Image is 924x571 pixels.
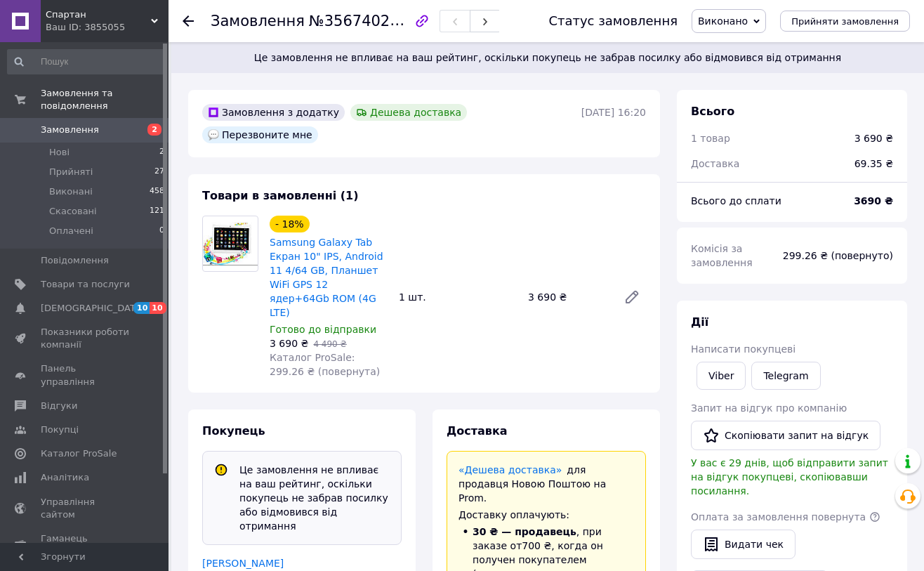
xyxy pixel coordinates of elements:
[49,185,93,198] span: Виконані
[846,148,902,179] div: 69.35 ₴
[41,254,109,267] span: Повідомлення
[7,49,166,74] input: Пошук
[150,205,164,218] span: 121
[202,104,345,121] div: Замовлення з додатку
[41,87,169,112] span: Замовлення та повідомлення
[473,526,576,537] span: 30 ₴ — продавець
[458,508,634,522] div: Доставку оплачують:
[691,315,708,329] span: Дії
[41,447,117,460] span: Каталог ProSale
[270,352,380,377] span: Каталог ProSale: 299.26 ₴ (повернута)
[458,464,562,475] a: «Дешева доставка»
[183,14,194,28] div: Повернутися назад
[691,195,781,206] span: Всього до сплати
[548,14,678,28] div: Статус замовлення
[691,133,730,144] span: 1 товар
[854,195,893,206] b: 3690 ₴
[350,104,467,121] div: Дешева доставка
[41,496,130,521] span: Управління сайтом
[618,283,646,311] a: Редагувати
[791,16,899,27] span: Прийняти замовлення
[49,166,93,178] span: Прийняті
[147,124,161,136] span: 2
[159,146,164,159] span: 2
[46,21,169,34] div: Ваш ID: 3855055
[691,530,796,559] button: Видати чек
[691,457,888,497] span: У вас є 29 днів, щоб відправити запит на відгук покупцеві, скопіювавши посилання.
[133,302,150,314] span: 10
[203,222,258,265] img: Samsung Galaxy Tab Екран 10" IPS, Android 11 4/64 GB, Планшет WiFi GPS 12 ядер+64Gb ROM (4G LTE)
[522,287,612,307] div: 3 690 ₴
[41,532,130,558] span: Гаманець компанії
[41,424,79,436] span: Покупці
[41,302,145,315] span: [DEMOGRAPHIC_DATA]
[780,11,910,32] button: Прийняти замовлення
[783,250,893,261] span: 299.26 ₴ (повернуто)
[211,13,305,29] span: Замовлення
[270,216,310,232] div: - 18%
[202,424,265,438] span: Покупець
[691,402,847,414] span: Запит на відгук про компанію
[691,421,880,450] button: Скопіювати запит на відгук
[41,400,77,412] span: Відгуки
[313,339,346,349] span: 4 490 ₴
[697,362,746,390] a: Viber
[154,166,164,178] span: 27
[150,185,164,198] span: 458
[270,338,308,349] span: 3 690 ₴
[41,326,130,351] span: Показники роботи компанії
[691,158,739,169] span: Доставка
[150,302,166,314] span: 10
[691,105,734,118] span: Всього
[393,287,522,307] div: 1 шт.
[751,362,820,390] a: Telegram
[159,225,164,237] span: 0
[309,12,409,29] span: №356740251
[581,107,646,118] time: [DATE] 16:20
[202,126,318,143] div: Перезвоните мне
[41,362,130,388] span: Панель управління
[46,8,151,21] span: Спартан
[202,189,359,202] span: Товари в замовленні (1)
[447,424,508,438] span: Доставка
[49,205,97,218] span: Скасовані
[49,225,93,237] span: Оплачені
[49,146,70,159] span: Нові
[234,463,395,533] div: Це замовлення не впливає на ваш рейтинг, оскільки покупець не забрав посилку або відмовився від о...
[41,124,99,136] span: Замовлення
[41,471,89,484] span: Аналітика
[202,558,284,569] a: [PERSON_NAME]
[691,343,796,355] span: Написати покупцеві
[691,243,753,268] span: Комісія за замовлення
[188,51,907,65] span: Це замовлення не впливає на ваш рейтинг, оскільки покупець не забрав посилку або відмовився від о...
[270,324,376,335] span: Готово до відправки
[270,237,383,318] a: Samsung Galaxy Tab Екран 10" IPS, Android 11 4/64 GB, Планшет WiFi GPS 12 ядер+64Gb ROM (4G LTE)
[691,511,866,523] span: Оплата за замовлення повернута
[698,15,748,27] span: Виконано
[41,278,130,291] span: Товари та послуги
[458,463,634,505] div: для продавця Новою Поштою на Prom.
[208,129,219,140] img: :speech_balloon:
[854,131,893,145] div: 3 690 ₴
